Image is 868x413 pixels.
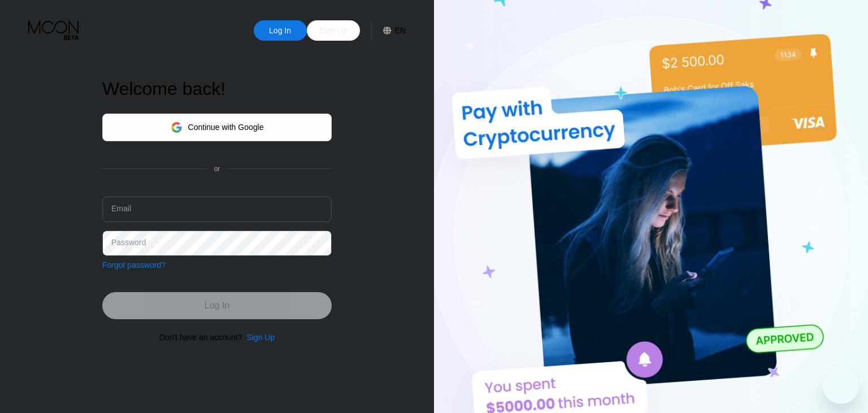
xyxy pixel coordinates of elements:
[214,165,220,173] div: or
[318,25,349,36] div: Sign Up
[246,333,275,342] div: Sign Up
[823,368,859,404] iframe: Button to launch messaging window
[254,20,307,41] div: Log In
[395,26,406,35] div: EN
[268,25,292,36] div: Log In
[102,114,332,141] div: Continue with Google
[102,79,332,99] div: Welcome back!
[102,260,166,269] div: Forgot password?
[159,333,242,342] div: Don't have an account?
[111,238,146,247] div: Password
[242,333,275,342] div: Sign Up
[307,20,360,41] div: Sign Up
[188,123,264,132] div: Continue with Google
[111,204,131,213] div: Email
[371,20,406,41] div: EN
